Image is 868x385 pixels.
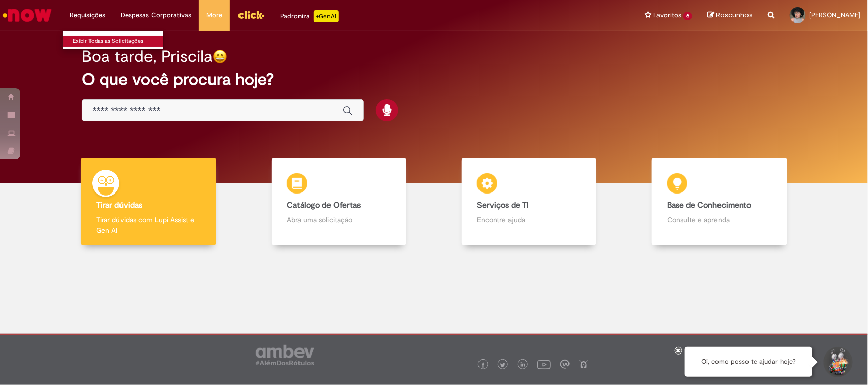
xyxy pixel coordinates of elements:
img: logo_footer_linkedin.png [521,362,526,368]
img: happy-face.png [213,49,227,64]
span: Despesas Corporativas [121,10,191,20]
a: Exibir Todas as Solicitações [63,36,174,47]
p: Consulte e aprenda [667,215,771,225]
b: Catálogo de Ofertas [287,200,361,210]
b: Tirar dúvidas [96,200,142,210]
a: Rascunhos [707,11,753,20]
span: 6 [683,12,692,20]
img: logo_footer_twitter.png [500,363,505,368]
a: Serviços de TI Encontre ajuda [434,158,624,246]
div: Oi, como posso te ajudar hoje? [685,347,812,377]
span: [PERSON_NAME] [809,11,860,19]
button: Iniciar Conversa de Suporte [822,347,853,377]
ul: Requisições [62,30,164,50]
div: Padroniza [280,10,339,22]
h2: Boa tarde, Priscila [82,48,213,66]
a: Catálogo de Ofertas Abra uma solicitação [244,158,434,246]
img: logo_footer_naosei.png [579,360,588,369]
a: Base de Conhecimento Consulte e aprenda [624,158,815,246]
span: Favoritos [653,10,681,20]
p: +GenAi [314,10,339,22]
h2: O que você procura hoje? [82,71,786,88]
p: Tirar dúvidas com Lupi Assist e Gen Ai [96,215,200,235]
img: ServiceNow [1,5,53,25]
img: click_logo_yellow_360x200.png [237,7,265,22]
p: Abra uma solicitação [287,215,391,225]
p: Encontre ajuda [477,215,581,225]
img: logo_footer_youtube.png [537,358,551,371]
span: More [206,10,222,20]
img: logo_footer_facebook.png [481,363,486,368]
span: Requisições [70,10,105,20]
a: Tirar dúvidas Tirar dúvidas com Lupi Assist e Gen Ai [53,158,244,246]
b: Base de Conhecimento [667,200,751,210]
b: Serviços de TI [477,200,529,210]
img: logo_footer_workplace.png [560,360,570,369]
span: Rascunhos [716,10,753,20]
img: logo_footer_ambev_rotulo_gray.png [256,345,314,365]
